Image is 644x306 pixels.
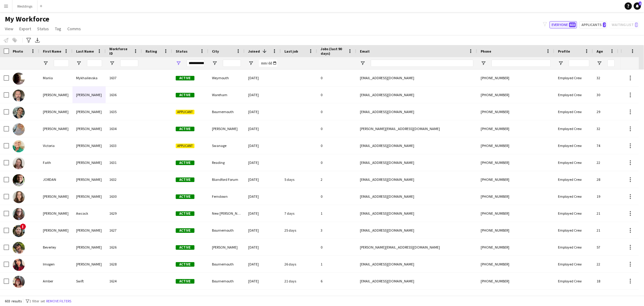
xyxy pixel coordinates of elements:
[597,49,603,54] span: Age
[593,103,618,120] div: 29
[248,60,254,66] button: Open Filter Menu
[281,205,317,222] div: 7 days
[13,191,25,203] img: Ruby Lee Nicholson
[106,120,142,137] div: 1634
[72,120,106,137] div: [PERSON_NAME]
[39,120,72,137] div: [PERSON_NAME]
[593,273,618,289] div: 18
[317,171,356,188] div: 2
[558,49,570,54] span: Profile
[208,137,245,154] div: Swanage
[109,60,115,66] button: Open Filter Menu
[208,222,245,239] div: Bournemouth
[245,137,281,154] div: [DATE]
[639,2,642,5] span: 1
[356,273,477,289] div: [EMAIL_ADDRESS][DOMAIN_NAME]
[356,239,477,256] div: [PERSON_NAME][EMAIL_ADDRESS][DOMAIN_NAME]
[245,70,281,86] div: [DATE]
[281,222,317,239] div: 25 days
[356,70,477,86] div: [EMAIL_ADDRESS][DOMAIN_NAME]
[43,49,61,54] span: First Name
[281,256,317,272] div: 26 days
[208,120,245,137] div: [PERSON_NAME]
[208,86,245,103] div: Wareham
[72,205,106,222] div: Awcock
[579,21,607,28] button: Applicants2
[569,60,589,67] input: Profile Filter Input
[317,137,356,154] div: 0
[317,205,356,222] div: 1
[356,103,477,120] div: [EMAIL_ADDRESS][DOMAIN_NAME]
[603,22,606,27] span: 2
[13,208,25,220] img: Beth Awcock
[477,70,554,86] div: [PHONE_NUMBER]
[569,22,576,27] span: 603
[317,120,356,137] div: 0
[554,222,593,239] div: Employed Crew
[554,239,593,256] div: Employed Crew
[317,256,356,272] div: 1
[554,273,593,289] div: Employed Crew
[39,273,72,289] div: Amber
[477,171,554,188] div: [PHONE_NUMBER]
[371,60,473,67] input: Email Filter Input
[245,103,281,120] div: [DATE]
[593,222,618,239] div: 21
[554,103,593,120] div: Employed Crew
[317,70,356,86] div: 0
[593,205,618,222] div: 21
[72,222,106,239] div: [PERSON_NAME]
[554,120,593,137] div: Employed Crew
[72,273,106,289] div: Swift
[176,60,181,66] button: Open Filter Menu
[76,49,94,54] span: Last Name
[245,188,281,205] div: [DATE]
[554,171,593,188] div: Employed Crew
[245,171,281,188] div: [DATE]
[558,60,563,66] button: Open Filter Menu
[176,110,194,114] span: Applicant
[72,103,106,120] div: [PERSON_NAME]
[554,70,593,86] div: Employed Crew
[176,127,194,131] span: Active
[360,49,370,54] span: Email
[317,273,356,289] div: 6
[106,205,142,222] div: 1629
[106,239,142,256] div: 1626
[554,188,593,205] div: Employed Crew
[13,157,25,169] img: Faith Davis-Wall
[356,222,477,239] div: [EMAIL_ADDRESS][DOMAIN_NAME]
[13,140,25,152] img: Victoria Berriman
[593,188,618,205] div: 19
[176,76,194,80] span: Active
[245,273,281,289] div: [DATE]
[176,245,194,250] span: Active
[597,60,602,66] button: Open Filter Menu
[53,25,64,33] a: Tag
[39,171,72,188] div: JORDAN
[356,171,477,188] div: [EMAIL_ADDRESS][DOMAIN_NAME]
[13,174,25,186] img: JORDAN WOODS
[106,103,142,120] div: 1635
[321,47,345,56] span: Jobs (last 90 days)
[477,154,554,171] div: [PHONE_NUMBER]
[72,137,106,154] div: [PERSON_NAME]
[356,205,477,222] div: [EMAIL_ADDRESS][DOMAIN_NAME]
[317,222,356,239] div: 3
[481,49,491,54] span: Phone
[2,25,16,33] a: View
[593,86,618,103] div: 30
[176,144,194,148] span: Applicant
[245,205,281,222] div: [DATE]
[25,37,32,44] app-action-btn: Advanced filters
[477,103,554,120] div: [PHONE_NUMBER]
[356,188,477,205] div: [EMAIL_ADDRESS][DOMAIN_NAME]
[593,120,618,137] div: 32
[554,86,593,103] div: Employed Crew
[245,154,281,171] div: [DATE]
[13,90,25,102] img: Tom Adams
[72,256,106,272] div: [PERSON_NAME]
[109,47,131,56] span: Workforce ID
[284,49,298,54] span: Last job
[20,223,26,229] span: !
